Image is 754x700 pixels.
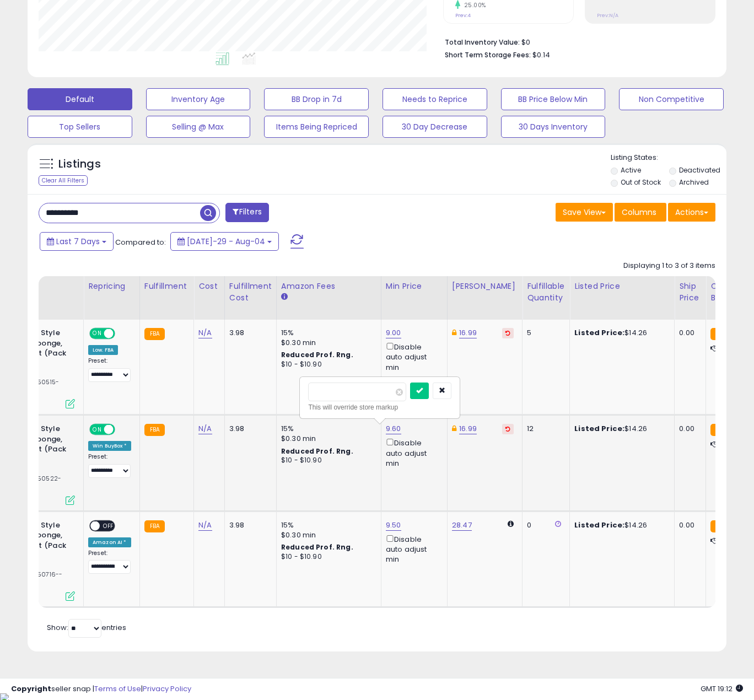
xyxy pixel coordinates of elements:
div: Low. FBA [88,345,118,355]
span: 2025-08-12 19:12 GMT [701,683,743,694]
h5: Listings [58,157,101,172]
a: 28.47 [452,520,472,531]
strong: Copyright [11,683,51,694]
a: 9.50 [386,520,401,531]
div: Preset: [88,453,131,478]
div: Displaying 1 to 3 of 3 items [623,261,715,271]
div: Fulfillment [144,281,189,292]
b: Reduced Prof. Rng. [281,350,353,359]
div: Disable auto adjust min [386,437,439,469]
div: 15% [281,328,373,338]
small: 25.00% [460,1,486,9]
div: 3.98 [229,520,268,530]
div: $0.30 min [281,434,373,444]
div: 0.00 [679,520,697,530]
button: Items Being Repriced [264,116,369,138]
button: BB Price Below Min [501,88,606,110]
div: $10 - $10.90 [281,552,373,562]
div: Min Price [386,281,443,292]
span: [DATE]-29 - Aug-04 [187,236,265,247]
button: Non Competitive [619,88,724,110]
button: Save View [556,203,613,222]
button: 30 Days Inventory [501,116,606,138]
span: OFF [114,425,131,434]
div: Listed Price [574,281,670,292]
small: FBA [144,424,165,436]
div: Cost [198,281,220,292]
small: FBA [144,328,165,340]
div: Win BuyBox * [88,441,131,451]
div: $14.26 [574,520,666,530]
div: seller snap | | [11,684,191,694]
small: Prev: 4 [455,12,471,19]
a: Terms of Use [94,683,141,694]
small: FBA [710,520,731,532]
div: 5 [527,328,561,338]
label: Active [621,165,641,175]
div: 15% [281,520,373,530]
b: Listed Price: [574,423,624,434]
div: $10 - $10.90 [281,456,373,465]
div: $14.26 [574,328,666,338]
span: $0.14 [532,50,550,60]
label: Deactivated [679,165,720,175]
b: Short Term Storage Fees: [445,50,531,60]
a: N/A [198,327,212,338]
div: Repricing [88,281,135,292]
button: Needs to Reprice [383,88,487,110]
span: Last 7 Days [56,236,100,247]
div: Ship Price [679,281,701,304]
div: Disable auto adjust min [386,341,439,373]
button: Actions [668,203,715,222]
a: 16.99 [459,327,477,338]
a: 9.60 [386,423,401,434]
b: Reduced Prof. Rng. [281,542,353,552]
a: N/A [198,423,212,434]
a: 9.00 [386,327,401,338]
button: Top Sellers [28,116,132,138]
b: Listed Price: [574,327,624,338]
div: $0.30 min [281,338,373,348]
div: Amazon AI * [88,537,131,547]
div: 15% [281,424,373,434]
div: Clear All Filters [39,175,88,186]
label: Out of Stock [621,177,661,187]
span: ON [90,425,104,434]
div: This will override store markup [308,402,451,413]
button: Filters [225,203,268,222]
div: Disable auto adjust min [386,533,439,565]
button: BB Drop in 7d [264,88,369,110]
div: 3.98 [229,328,268,338]
button: Default [28,88,132,110]
p: Listing States: [611,153,727,163]
div: Fulfillment Cost [229,281,272,304]
div: 0.00 [679,328,697,338]
div: Fulfillable Quantity [527,281,565,304]
div: Preset: [88,550,131,574]
b: Reduced Prof. Rng. [281,446,353,456]
div: $0.30 min [281,530,373,540]
button: Inventory Age [146,88,251,110]
span: Show: entries [47,622,126,633]
small: FBA [710,328,731,340]
div: 0.00 [679,424,697,434]
div: $10 - $10.90 [281,360,373,369]
small: FBA [144,520,165,532]
small: Prev: N/A [597,12,618,19]
small: Amazon Fees. [281,292,288,302]
button: Selling @ Max [146,116,251,138]
button: 30 Day Decrease [383,116,487,138]
span: ON [90,329,104,338]
a: N/A [198,520,212,531]
a: Privacy Policy [143,683,191,694]
a: 16.99 [459,423,477,434]
button: [DATE]-29 - Aug-04 [170,232,279,251]
li: $0 [445,35,707,48]
small: FBA [710,424,731,436]
div: 12 [527,424,561,434]
label: Archived [679,177,709,187]
div: 3.98 [229,424,268,434]
button: Last 7 Days [40,232,114,251]
div: 0 [527,520,561,530]
div: Preset: [88,357,131,382]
